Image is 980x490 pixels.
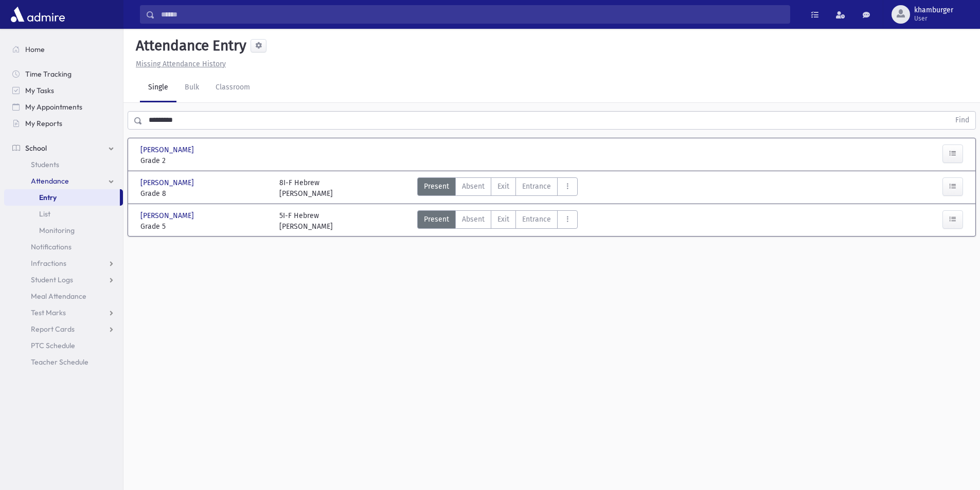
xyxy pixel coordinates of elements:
span: Test Marks [31,308,66,317]
a: Infractions [4,255,123,271]
span: [PERSON_NAME] [140,144,196,155]
span: My Reports [25,119,62,128]
span: My Tasks [25,86,54,95]
div: 5I-F Hebrew [PERSON_NAME] [279,210,333,232]
span: [PERSON_NAME] [140,210,196,221]
input: Search [155,5,790,24]
span: PTC Schedule [31,341,75,350]
span: Grade 5 [140,221,269,232]
span: [PERSON_NAME] [140,177,196,188]
span: My Appointments [25,102,82,112]
a: Report Cards [4,321,123,337]
a: Student Logs [4,271,123,288]
a: List [4,206,123,222]
a: My Tasks [4,82,123,99]
div: AttTypes [417,210,578,232]
span: Infractions [31,259,66,268]
span: School [25,143,47,153]
span: Absent [462,214,485,225]
a: Classroom [207,74,258,102]
span: Notifications [31,242,72,251]
a: Teacher Schedule [4,354,123,370]
a: Time Tracking [4,66,123,82]
span: Exit [497,181,509,192]
a: Bulk [176,74,207,102]
a: Monitoring [4,222,123,239]
a: Entry [4,189,120,206]
span: User [914,14,953,23]
a: Attendance [4,173,123,189]
span: Home [25,45,45,54]
span: Present [424,214,449,225]
span: Monitoring [39,226,75,235]
span: Meal Attendance [31,292,86,301]
span: Report Cards [31,324,75,334]
a: My Appointments [4,99,123,115]
span: List [39,209,50,219]
span: Teacher Schedule [31,357,88,367]
span: Entrance [522,214,551,225]
span: Students [31,160,59,169]
a: School [4,140,123,156]
div: 8I-F Hebrew [PERSON_NAME] [279,177,333,199]
span: Present [424,181,449,192]
span: Absent [462,181,485,192]
a: Missing Attendance History [132,60,226,68]
a: Students [4,156,123,173]
button: Find [949,112,975,129]
span: khamburger [914,6,953,14]
h5: Attendance Entry [132,37,246,55]
u: Missing Attendance History [136,60,226,68]
a: Home [4,41,123,58]
span: Grade 2 [140,155,269,166]
a: Notifications [4,239,123,255]
span: Entrance [522,181,551,192]
span: Grade 8 [140,188,269,199]
span: Entry [39,193,57,202]
a: Test Marks [4,304,123,321]
div: AttTypes [417,177,578,199]
a: My Reports [4,115,123,132]
span: Exit [497,214,509,225]
img: AdmirePro [8,4,67,25]
span: Student Logs [31,275,73,284]
span: Attendance [31,176,69,186]
a: Meal Attendance [4,288,123,304]
a: PTC Schedule [4,337,123,354]
span: Time Tracking [25,69,72,79]
a: Single [140,74,176,102]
